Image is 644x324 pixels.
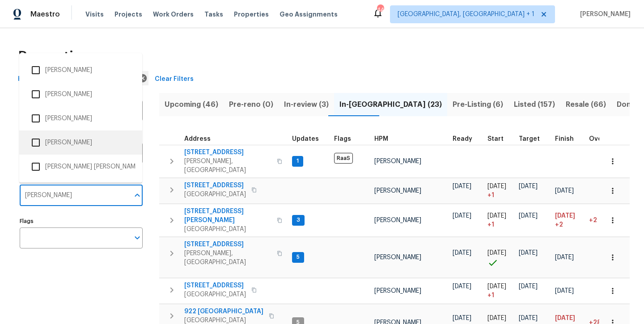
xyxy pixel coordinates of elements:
[589,136,612,142] span: Overall
[555,315,575,321] span: [DATE]
[487,283,506,290] span: [DATE]
[20,185,129,206] input: Search ...
[284,98,329,111] span: In-review (3)
[484,278,515,304] td: Project started 1 days late
[566,98,606,111] span: Resale (66)
[204,11,223,17] span: Tasks
[453,283,471,290] span: [DATE]
[519,183,538,189] span: [DATE]
[374,288,421,294] span: [PERSON_NAME]
[487,136,504,142] span: Start
[555,254,574,261] span: [DATE]
[293,253,303,261] span: 5
[18,74,53,85] span: Hide filters
[18,52,89,61] span: Properties
[484,204,515,236] td: Project started 1 days late
[26,157,135,176] li: [PERSON_NAME] [PERSON_NAME]
[155,74,194,85] span: Clear Filters
[26,85,135,104] li: [PERSON_NAME]
[151,71,197,88] button: Clear Filters
[280,10,338,19] span: Geo Assignments
[30,10,60,19] span: Maestro
[184,157,271,175] span: [PERSON_NAME], [GEOGRAPHIC_DATA]
[589,217,597,223] span: +2
[184,249,271,267] span: [PERSON_NAME], [GEOGRAPHIC_DATA]
[453,136,472,142] span: Ready
[293,157,302,165] span: 1
[487,136,512,142] div: Actual renovation start date
[184,190,246,199] span: [GEOGRAPHIC_DATA]
[555,213,575,219] span: [DATE]
[398,10,534,19] span: [GEOGRAPHIC_DATA], [GEOGRAPHIC_DATA] + 1
[165,98,218,111] span: Upcoming (46)
[453,136,480,142] div: Earliest renovation start date (first business day after COE or Checkout)
[487,213,506,219] span: [DATE]
[131,189,144,202] button: Close
[26,109,135,128] li: [PERSON_NAME]
[484,237,515,278] td: Project started on time
[184,281,246,290] span: [STREET_ADDRESS]
[487,250,506,256] span: [DATE]
[453,315,471,321] span: [DATE]
[85,10,104,19] span: Visits
[184,181,246,190] span: [STREET_ADDRESS]
[377,5,383,14] div: 44
[519,136,540,142] span: Target
[184,307,263,316] span: 922 [GEOGRAPHIC_DATA]
[519,213,538,219] span: [DATE]
[334,153,353,164] span: RaaS
[26,181,135,200] li: [PERSON_NAME]
[555,136,582,142] div: Projected renovation finish date
[229,98,273,111] span: Pre-reno (0)
[453,250,471,256] span: [DATE]
[334,136,351,142] span: Flags
[589,136,620,142] div: Days past target finish date
[374,188,421,194] span: [PERSON_NAME]
[234,10,269,19] span: Properties
[487,315,506,321] span: [DATE]
[514,98,555,111] span: Listed (157)
[519,315,538,321] span: [DATE]
[374,136,388,142] span: HPM
[453,213,471,219] span: [DATE]
[184,148,271,157] span: [STREET_ADDRESS]
[374,254,421,261] span: [PERSON_NAME]
[453,98,503,111] span: Pre-Listing (6)
[26,61,135,80] li: [PERSON_NAME]
[487,220,494,229] span: + 1
[519,283,538,290] span: [DATE]
[519,136,548,142] div: Target renovation project end date
[374,158,421,164] span: [PERSON_NAME]
[339,98,442,111] span: In-[GEOGRAPHIC_DATA] (23)
[453,183,471,189] span: [DATE]
[487,183,506,189] span: [DATE]
[551,204,585,236] td: Scheduled to finish 2 day(s) late
[487,291,494,300] span: + 1
[519,250,538,256] span: [DATE]
[555,136,574,142] span: Finish
[374,217,421,223] span: [PERSON_NAME]
[484,178,515,203] td: Project started 1 days late
[555,220,563,229] span: +2
[292,136,319,142] span: Updates
[487,191,494,200] span: + 1
[20,219,143,224] label: Flags
[26,133,135,152] li: [PERSON_NAME]
[184,207,271,225] span: [STREET_ADDRESS][PERSON_NAME]
[184,136,211,142] span: Address
[131,231,144,244] button: Open
[184,225,271,234] span: [GEOGRAPHIC_DATA]
[293,216,304,224] span: 3
[184,240,271,249] span: [STREET_ADDRESS]
[555,188,574,194] span: [DATE]
[184,290,246,299] span: [GEOGRAPHIC_DATA]
[114,10,142,19] span: Projects
[585,204,624,236] td: 2 day(s) past target finish date
[576,10,631,19] span: [PERSON_NAME]
[153,10,194,19] span: Work Orders
[14,71,56,88] button: Hide filters
[555,288,574,294] span: [DATE]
